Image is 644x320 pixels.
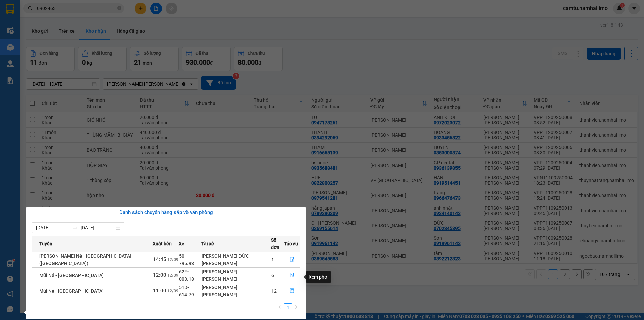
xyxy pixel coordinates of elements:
[36,224,70,231] input: Từ ngày
[202,284,271,299] div: [PERSON_NAME] [PERSON_NAME]
[39,288,104,294] span: Mũi Né - [GEOGRAPHIC_DATA]
[78,6,132,29] div: [PERSON_NAME] [PERSON_NAME]
[294,305,298,309] span: right
[290,257,294,262] span: file-done
[72,225,78,230] span: to
[167,257,178,262] span: 12/09
[284,303,292,311] li: 1
[201,240,214,247] span: Tài xế
[179,253,194,266] span: 50H-795.93
[284,304,292,311] a: 1
[202,268,271,283] div: [PERSON_NAME] [PERSON_NAME]
[271,236,284,251] span: Số đơn
[39,240,52,247] span: Tuyến
[271,257,274,262] span: 1
[39,253,131,266] span: [PERSON_NAME] Né - [GEOGRAPHIC_DATA] ([GEOGRAPHIC_DATA])
[78,37,132,46] div: 0366973985
[6,6,16,13] span: Gửi:
[32,209,300,217] div: Danh sách chuyến hàng sắp về văn phòng
[80,224,114,231] input: Đến ngày
[72,225,78,230] span: swap-right
[6,30,74,38] div: PHƯỢNG
[306,271,331,283] div: Xem phơi
[278,305,282,309] span: left
[39,273,104,278] span: Mũi Né - [GEOGRAPHIC_DATA]
[6,6,74,30] div: VP [PERSON_NAME][GEOGRAPHIC_DATA]
[153,288,166,294] span: 11:00
[167,289,178,293] span: 12/09
[271,288,277,294] span: 12
[276,303,284,311] li: Previous Page
[284,254,300,265] button: file-done
[6,38,74,47] div: 0976432367
[167,273,178,278] span: 12/09
[290,273,294,278] span: file-done
[276,303,284,311] button: left
[202,252,271,267] div: [PERSON_NAME] ĐỨC [PERSON_NAME]
[292,303,300,311] button: right
[284,240,298,247] span: Tác vụ
[271,273,274,278] span: 6
[153,256,166,262] span: 14:45
[78,29,132,37] div: NGÂN
[179,240,184,247] span: Xe
[153,272,166,278] span: 12:00
[179,285,194,298] span: 51D-614.79
[179,269,194,282] span: 62F-003.18
[292,303,300,311] li: Next Page
[284,286,300,296] button: file-done
[78,6,95,13] span: Nhận:
[153,240,172,247] span: Xuất bến
[284,270,300,281] button: file-done
[290,288,294,294] span: file-done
